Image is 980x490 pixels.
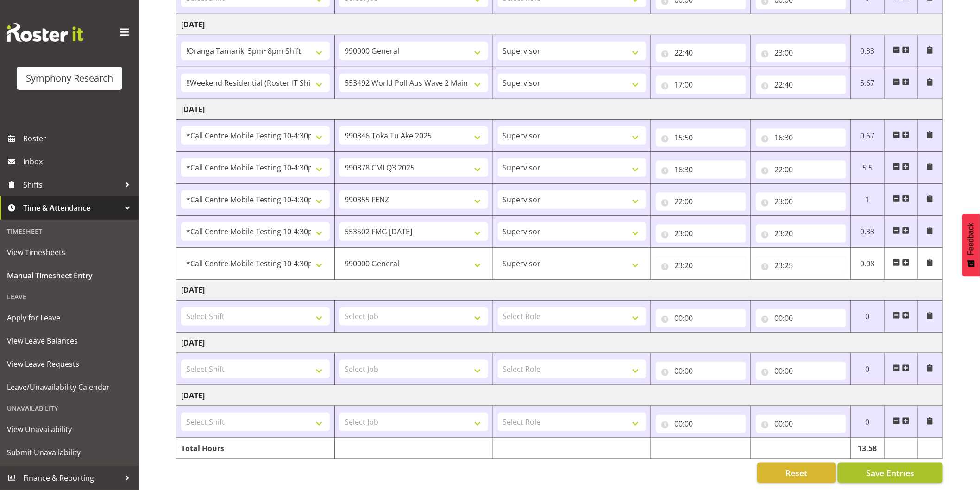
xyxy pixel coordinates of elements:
[2,441,137,464] a: Submit Unavailability
[851,248,885,280] td: 0.08
[176,14,943,35] td: [DATE]
[756,415,846,433] input: Click to select...
[851,406,885,438] td: 0
[962,214,980,276] button: Feedback - Show survey
[23,155,134,169] span: Inbox
[756,75,846,94] input: Click to select...
[656,75,746,94] input: Click to select...
[866,467,914,479] span: Save Entries
[7,245,132,259] span: View Timesheets
[23,132,134,145] span: Roster
[23,201,120,215] span: Time & Attendance
[7,311,132,325] span: Apply for Leave
[656,415,746,433] input: Click to select...
[656,362,746,380] input: Click to select...
[851,120,885,152] td: 0.67
[756,160,846,179] input: Click to select...
[26,71,113,85] div: Symphony Research
[23,471,120,485] span: Finance & Reporting
[7,269,132,283] span: Manual Timesheet Entry
[2,399,137,418] div: Unavailability
[2,222,137,241] div: Timesheet
[2,329,137,352] a: View Leave Balances
[656,128,746,147] input: Click to select...
[851,216,885,248] td: 0.33
[656,160,746,179] input: Click to select...
[23,178,120,192] span: Shifts
[2,241,137,264] a: View Timesheets
[656,44,746,62] input: Click to select...
[851,301,885,333] td: 0
[2,264,137,287] a: Manual Timesheet Entry
[756,128,846,147] input: Click to select...
[176,438,335,459] td: Total Hours
[7,357,132,371] span: View Leave Requests
[2,376,137,399] a: Leave/Unavailability Calendar
[756,224,846,243] input: Click to select...
[176,385,943,406] td: [DATE]
[851,184,885,216] td: 1
[756,362,846,380] input: Click to select...
[7,446,132,459] span: Submit Unavailability
[7,334,132,348] span: View Leave Balances
[2,418,137,441] a: View Unavailability
[656,309,746,327] input: Click to select...
[176,99,943,120] td: [DATE]
[656,192,746,211] input: Click to select...
[656,224,746,243] input: Click to select...
[756,192,846,211] input: Click to select...
[851,67,885,99] td: 5.67
[2,287,137,306] div: Leave
[756,256,846,275] input: Click to select...
[851,35,885,67] td: 0.33
[7,23,83,42] img: Rosterit website logo
[851,353,885,385] td: 0
[7,380,132,394] span: Leave/Unavailability Calendar
[851,438,885,459] td: 13.58
[656,256,746,275] input: Click to select...
[7,422,132,436] span: View Unavailability
[2,306,137,329] a: Apply for Leave
[756,309,846,327] input: Click to select...
[756,44,846,62] input: Click to select...
[757,463,836,483] button: Reset
[2,352,137,376] a: View Leave Requests
[785,467,807,479] span: Reset
[176,333,943,353] td: [DATE]
[176,280,943,301] td: [DATE]
[967,223,975,255] span: Feedback
[851,152,885,184] td: 5.5
[838,463,943,483] button: Save Entries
